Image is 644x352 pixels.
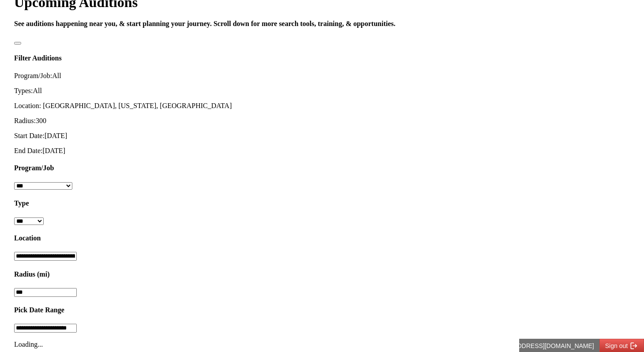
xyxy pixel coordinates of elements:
h4: Filter Auditions [14,54,630,62]
span: All [14,87,42,94]
a: Apply Filters [14,333,52,340]
h4: Radius (mi) [14,270,49,278]
input: Location [14,252,77,261]
span: 300 [14,117,46,124]
h4: Pick Date Range [14,306,630,314]
h4: See auditions happening near you, & start planning your journey. Scroll down for more search tool... [14,20,630,28]
span: All [14,72,61,79]
span: Loading... [14,341,43,348]
span: Types: [14,87,33,94]
h4: Program/Job [14,164,630,172]
span: Radius: [14,117,36,124]
span: Start Date: [14,132,45,139]
span: [DATE] [14,132,67,139]
h4: Type [14,199,630,207]
button: Close [14,42,21,45]
span: Sign out [86,4,109,11]
span: Location: [14,102,41,109]
h4: Location [14,234,630,242]
span: End Date: [14,147,42,154]
span: Program/Job: [14,72,52,79]
span: [GEOGRAPHIC_DATA], [US_STATE], [GEOGRAPHIC_DATA] [43,102,232,109]
span: [DATE] [14,147,65,154]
